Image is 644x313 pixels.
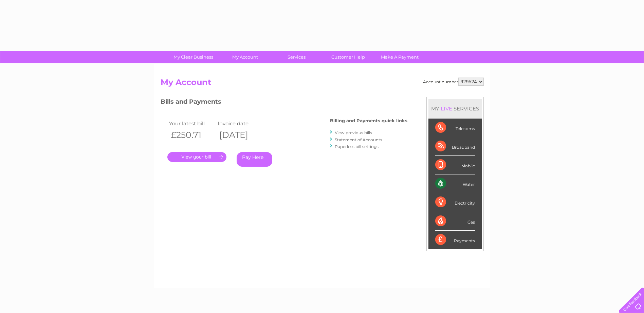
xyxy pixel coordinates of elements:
[216,119,265,128] td: Invoice date
[435,212,475,231] div: Gas
[167,152,226,162] a: .
[320,51,376,63] a: Customer Help
[167,128,216,142] th: £250.71
[161,97,407,109] h3: Bills and Payments
[435,231,475,249] div: Payments
[428,99,482,118] div: MY SERVICES
[435,174,475,193] div: Water
[165,51,221,63] a: My Clear Business
[435,156,475,174] div: Mobile
[335,137,382,142] a: Statement of Accounts
[435,119,475,137] div: Telecoms
[217,51,273,63] a: My Account
[335,130,372,135] a: View previous bills
[335,144,379,149] a: Paperless bill settings
[161,78,484,90] h2: My Account
[167,119,216,128] td: Your latest bill
[439,105,454,112] div: LIVE
[269,51,325,63] a: Services
[423,78,484,86] div: Account number
[435,137,475,156] div: Broadband
[330,118,407,123] h4: Billing and Payments quick links
[237,152,272,167] a: Pay Here
[216,128,265,142] th: [DATE]
[372,51,428,63] a: Make A Payment
[435,193,475,212] div: Electricity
